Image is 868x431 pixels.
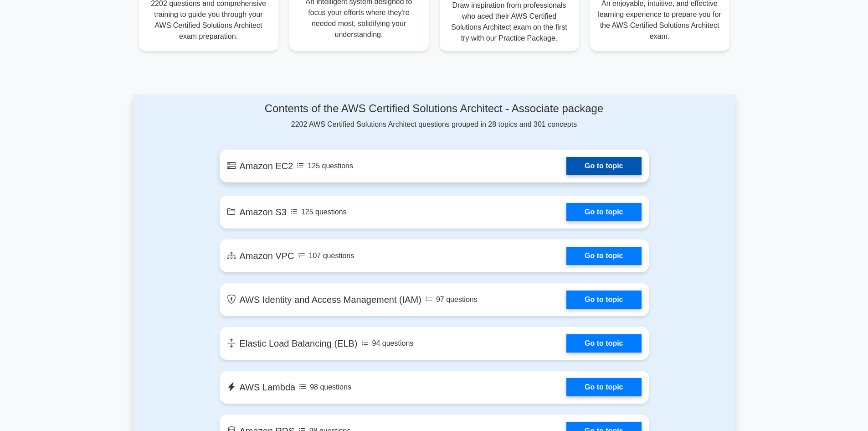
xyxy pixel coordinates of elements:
a: Go to topic [566,334,641,353]
a: Go to topic [566,157,641,175]
a: Go to topic [566,291,641,309]
a: Go to topic [566,378,641,396]
a: Go to topic [566,247,641,265]
div: 2202 AWS Certified Solutions Architect questions grouped in 28 topics and 301 concepts [220,102,649,130]
h4: Contents of the AWS Certified Solutions Architect - Associate package [220,102,649,115]
a: Go to topic [566,203,641,221]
